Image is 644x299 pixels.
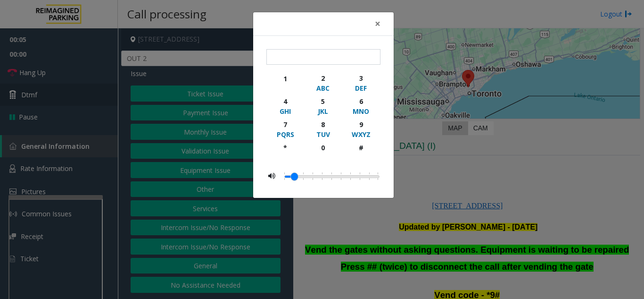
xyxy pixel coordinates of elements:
[348,106,374,116] div: MNO
[374,170,378,182] li: 0.5
[266,94,305,118] button: 4GHI
[342,118,380,141] button: 9WXYZ
[272,129,298,139] div: PQRS
[272,74,298,84] div: 1
[308,170,317,182] li: 0.15
[298,170,308,182] li: 0.1
[348,120,374,129] div: 9
[272,106,298,116] div: GHI
[348,73,374,83] div: 3
[348,143,374,153] div: #
[304,71,342,94] button: 2ABC
[364,170,374,182] li: 0.45
[348,129,374,139] div: WXYZ
[272,96,298,106] div: 4
[342,71,380,94] button: 3DEF
[266,71,305,94] button: 1
[310,143,336,153] div: 0
[304,141,342,163] button: 0
[304,118,342,141] button: 8TUV
[310,83,336,93] div: ABC
[342,94,380,118] button: 6MNO
[291,173,298,180] a: Drag
[368,12,387,35] button: Close
[310,120,336,129] div: 8
[310,96,336,106] div: 5
[266,118,305,141] button: 7PQRS
[317,170,327,182] li: 0.2
[355,170,364,182] li: 0.4
[284,170,289,182] li: 0
[327,170,336,182] li: 0.25
[336,170,346,182] li: 0.3
[310,73,336,83] div: 2
[346,170,355,182] li: 0.35
[342,141,380,163] button: #
[348,83,374,93] div: DEF
[310,129,336,139] div: TUV
[304,94,342,118] button: 5JKL
[289,170,298,182] li: 0.05
[272,120,298,129] div: 7
[375,17,380,30] span: ×
[310,106,336,116] div: JKL
[348,96,374,106] div: 6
